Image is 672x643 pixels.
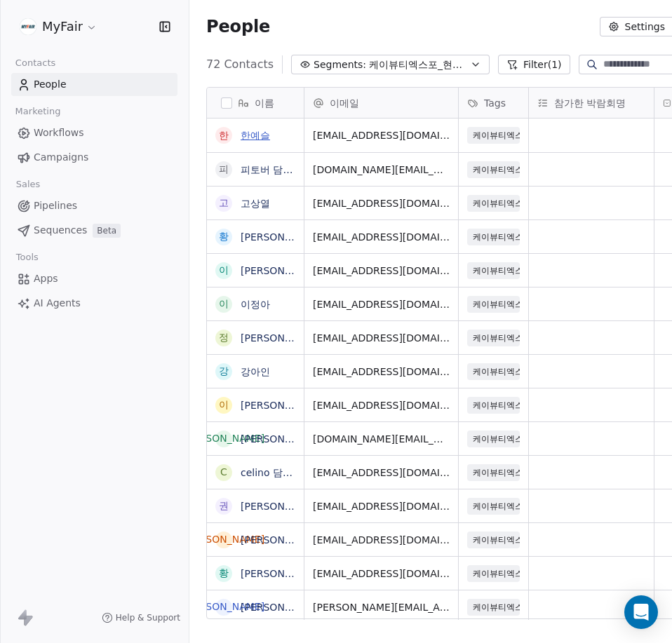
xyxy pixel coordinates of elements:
[467,363,520,380] span: 케이뷰티엑스포_현장획득리드
[102,612,180,623] a: Help & Support
[219,196,229,210] div: 고
[313,128,450,142] span: [EMAIL_ADDRESS][DOMAIN_NAME]
[369,57,467,72] span: 케이뷰티엑스포_현장획득리드
[34,198,77,213] span: Pipelines
[467,599,520,616] span: 케이뷰티엑스포_현장획득리드
[467,296,520,313] span: 케이뷰티엑스포_현장획득리드
[241,534,322,546] a: [PERSON_NAME]
[11,267,177,290] a: Apps
[10,174,46,195] span: Sales
[467,532,520,548] span: 케이뷰티엑스포_현장획득리드
[11,194,177,217] a: Pipelines
[554,96,626,110] span: 참가한 박람회명
[313,365,450,379] span: [EMAIL_ADDRESS][DOMAIN_NAME]
[207,88,304,118] div: 이름
[241,433,322,445] a: [PERSON_NAME]
[219,128,229,143] div: 한
[498,55,570,74] button: Filter(1)
[42,18,83,36] span: MyFair
[34,271,58,286] span: Apps
[11,73,177,96] a: People
[11,146,177,169] a: Campaigns
[241,130,270,141] a: 한예슬
[313,533,450,547] span: [EMAIL_ADDRESS][DOMAIN_NAME]
[313,432,450,446] span: [DOMAIN_NAME][EMAIL_ADDRESS][DOMAIN_NAME]
[330,96,359,110] span: 이메일
[241,568,322,579] a: [PERSON_NAME]
[34,223,87,238] span: Sequences
[313,230,450,244] span: [EMAIL_ADDRESS][DOMAIN_NAME]
[467,464,520,481] span: 케이뷰티엑스포_현장획득리드
[313,331,450,345] span: [EMAIL_ADDRESS][DOMAIN_NAME]
[467,431,520,447] span: 케이뷰티엑스포_현장획득리드
[529,88,654,118] div: 참가한 박람회명
[313,297,450,311] span: [EMAIL_ADDRESS][DOMAIN_NAME]
[313,196,450,210] span: [EMAIL_ADDRESS][DOMAIN_NAME]
[467,262,520,279] span: 케이뷰티엑스포_현장획득리드
[206,16,270,37] span: People
[484,96,506,110] span: Tags
[313,466,450,480] span: [EMAIL_ADDRESS][DOMAIN_NAME]
[241,501,322,512] a: [PERSON_NAME]
[467,397,520,414] span: 케이뷰티엑스포_현장획득리드
[467,229,520,245] span: 케이뷰티엑스포_현장획득리드
[241,231,322,243] a: [PERSON_NAME]
[313,264,450,278] span: [EMAIL_ADDRESS][DOMAIN_NAME]
[206,56,274,73] span: 72 Contacts
[313,163,450,177] span: [DOMAIN_NAME][EMAIL_ADDRESS][DOMAIN_NAME]
[20,18,36,35] img: %C3%AC%C2%9B%C2%90%C3%AD%C2%98%C2%95%20%C3%AB%C2%A1%C2%9C%C3%AA%C2%B3%C2%A0(white+round).png
[11,121,177,144] a: Workflows
[304,88,458,118] div: 이메일
[313,600,450,614] span: [PERSON_NAME][EMAIL_ADDRESS][DOMAIN_NAME]
[183,600,264,614] div: [PERSON_NAME]
[467,330,520,346] span: 케이뷰티엑스포_현장획득리드
[219,263,229,278] div: 이
[9,53,62,74] span: Contacts
[219,566,229,581] div: 황
[241,400,322,411] a: [PERSON_NAME]
[207,119,304,620] div: grid
[241,602,322,613] a: [PERSON_NAME]
[219,364,229,379] div: 강
[313,567,450,581] span: [EMAIL_ADDRESS][DOMAIN_NAME]
[313,499,450,513] span: [EMAIL_ADDRESS][DOMAIN_NAME]
[116,612,180,623] span: Help & Support
[219,330,229,345] div: 정
[467,565,520,582] span: 케이뷰티엑스포_현장획득리드
[34,77,67,92] span: People
[219,297,229,311] div: 이
[313,398,450,412] span: [EMAIL_ADDRESS][DOMAIN_NAME]
[467,127,520,144] span: 케이뷰티엑스포_현장획득리드
[241,467,302,478] a: celino 담당자
[241,164,302,175] a: 피토버 담당자
[11,292,177,315] a: AI Agents
[255,96,274,110] span: 이름
[241,198,270,209] a: 고상열
[34,150,88,165] span: Campaigns
[459,88,528,118] div: Tags
[10,247,44,268] span: Tools
[183,431,264,446] div: [PERSON_NAME]
[241,332,322,344] a: [PERSON_NAME]
[219,162,229,177] div: 피
[467,498,520,515] span: 케이뷰티엑스포_현장획득리드
[11,219,177,242] a: SequencesBeta
[624,595,658,629] div: Open Intercom Messenger
[241,265,322,276] a: [PERSON_NAME]
[241,299,270,310] a: 이정아
[219,398,229,412] div: 이
[34,126,84,140] span: Workflows
[241,366,270,377] a: 강아인
[183,532,264,547] div: [PERSON_NAME]
[220,465,227,480] div: c
[467,161,520,178] span: 케이뷰티엑스포_현장획득리드
[17,15,100,39] button: MyFair
[467,195,520,212] span: 케이뷰티엑스포_현장획득리드
[219,499,229,513] div: 권
[34,296,81,311] span: AI Agents
[93,224,121,238] span: Beta
[219,229,229,244] div: 황
[9,101,67,122] span: Marketing
[314,57,366,72] span: Segments:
